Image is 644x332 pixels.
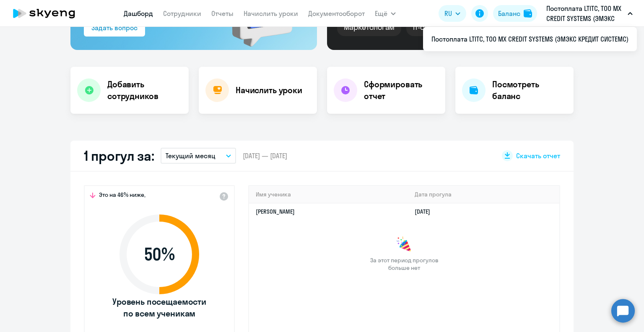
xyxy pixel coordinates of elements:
[111,296,208,319] span: Уровень посещаемости по всем ученикам
[415,208,437,215] a: [DATE]
[396,236,413,253] img: congrats
[524,9,532,18] img: balance
[375,5,396,22] button: Ещё
[498,8,520,18] div: Баланс
[337,18,401,36] div: Маркетологам
[163,9,201,18] a: Сотрудники
[99,191,145,201] span: Это на 46% ниже,
[493,5,537,22] button: Балансbalance
[256,208,295,215] a: [PERSON_NAME]
[375,8,387,18] span: Ещё
[243,151,287,160] span: [DATE] — [DATE]
[124,9,153,18] a: Дашборд
[492,78,567,102] h4: Посмотреть баланс
[406,18,478,36] div: IT-специалистам
[423,27,637,51] ul: Ещё
[84,20,145,37] button: Задать вопрос
[91,23,138,33] div: Задать вопрос
[542,3,637,24] button: Постоплата LTITC, ТОО MX CREDIT SYSTEMS (ЭМЭКС КРЕДИТ СИСТЕМС)
[408,186,559,203] th: Дата прогула
[84,147,154,164] h2: 1 прогул за:
[546,3,624,24] p: Постоплата LTITC, ТОО MX CREDIT SYSTEMS (ЭМЭКС КРЕДИТ СИСТЕМС)
[111,244,208,264] span: 50 %
[211,9,234,18] a: Отчеты
[516,151,560,160] span: Скачать отчет
[249,186,408,203] th: Имя ученика
[369,256,439,272] span: За этот период прогулов больше нет
[236,84,302,96] h4: Начислить уроки
[107,78,182,102] h4: Добавить сотрудников
[166,151,216,161] p: Текущий месяц
[444,8,452,18] span: RU
[244,9,298,18] a: Начислить уроки
[364,78,439,102] h4: Сформировать отчет
[439,5,466,22] button: RU
[161,148,236,164] button: Текущий месяц
[308,9,365,18] a: Документооборот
